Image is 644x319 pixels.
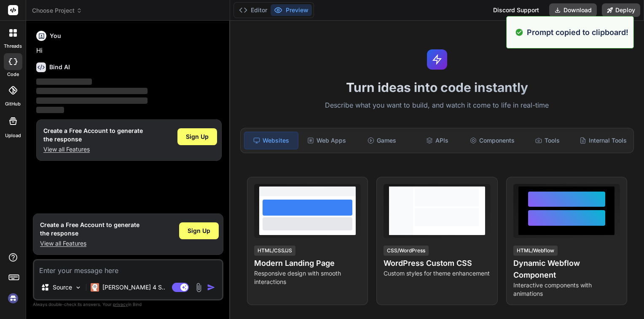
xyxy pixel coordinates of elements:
label: threads [4,43,22,50]
button: Download [549,3,597,17]
img: attachment [194,283,204,292]
div: Components [466,132,519,149]
div: APIs [411,132,464,149]
div: CSS/WordPress [384,246,429,256]
p: View all Features [43,145,143,154]
p: Source [53,283,72,292]
p: View all Features [40,239,140,248]
label: Upload [5,132,21,139]
img: signin [6,291,20,305]
p: Always double-check its answers. Your in Bind [33,300,223,308]
p: Custom styles for theme enhancement [384,269,490,278]
button: Preview [271,4,312,16]
span: ‌ [36,97,148,104]
div: HTML/CSS/JS [254,246,295,256]
p: Interactive components with animations [513,281,620,298]
img: alert [515,27,523,38]
span: ‌ [36,78,92,85]
div: Web Apps [300,132,354,149]
button: Editor [236,4,271,16]
h6: You [50,32,61,40]
h4: WordPress Custom CSS [384,257,490,269]
p: Hi [36,46,222,56]
span: Sign Up [186,132,209,141]
p: Describe what you want to build, and watch it come to life in real-time [235,100,639,111]
div: Games [355,132,409,149]
span: Choose Project [32,6,82,15]
h4: Dynamic Webflow Component [513,257,620,281]
div: Internal Tools [576,132,630,149]
span: Sign Up [188,227,210,235]
label: code [7,71,19,78]
p: Prompt copied to clipboard! [527,27,628,38]
h4: Modern Landing Page [254,257,361,269]
label: GitHub [5,100,21,108]
img: icon [207,283,215,292]
h1: Turn ideas into code instantly [235,80,639,95]
div: HTML/Webflow [513,246,558,256]
div: Tools [521,132,574,149]
h1: Create a Free Account to generate the response [43,127,143,143]
img: Claude 4 Sonnet [91,283,99,292]
span: ‌ [36,88,148,94]
div: Websites [244,132,298,149]
div: Discord Support [488,3,544,17]
h1: Create a Free Account to generate the response [40,221,140,238]
p: [PERSON_NAME] 4 S.. [102,283,165,292]
span: ‌ [36,107,64,113]
button: Deploy [602,3,640,17]
h6: Bind AI [49,63,70,71]
p: Responsive design with smooth interactions [254,269,361,286]
img: Pick Models [75,284,82,291]
span: privacy [113,302,128,307]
